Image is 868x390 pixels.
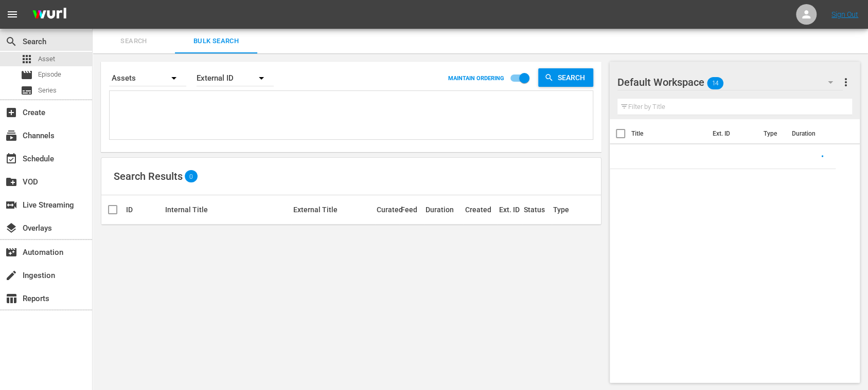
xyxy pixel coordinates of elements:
span: Series [21,84,33,97]
span: Asset [21,53,33,65]
span: Search [99,35,169,47]
div: Type [553,206,570,214]
div: Assets [109,64,186,92]
span: VOD [5,176,17,188]
div: External Title [293,206,373,214]
span: Schedule [5,153,17,165]
div: Status [524,206,550,214]
span: Episode [38,69,61,80]
span: 0 [185,173,198,180]
p: MAINTAIN ORDERING [448,75,504,82]
span: Automation [5,246,17,258]
div: Ext. ID [499,206,521,214]
span: Series [38,85,57,96]
span: Episode [21,69,33,81]
span: Search [554,68,593,87]
img: ans4CAIJ8jUAAAAAAAAAAAAAAAAAAAAAAAAgQb4GAAAAAAAAAAAAAAAAAAAAAAAAJMjXAAAAAAAAAAAAAAAAAAAAAAAAgAT5G... [25,3,74,27]
span: Search [5,35,17,48]
div: Feed [401,206,422,214]
div: Curated [377,206,398,214]
div: External ID [197,64,274,92]
span: 14 [707,72,723,94]
span: Reports [5,292,17,305]
span: Search Results [114,170,183,182]
span: more_vert [840,76,852,88]
span: Channels [5,129,17,142]
button: Search [538,68,593,87]
span: Ingestion [5,269,17,282]
span: Asset [38,54,55,64]
span: Create [5,106,17,119]
div: Duration [426,206,462,214]
span: Bulk Search [181,35,251,47]
span: Live Streaming [5,199,17,211]
th: Title [631,119,706,148]
a: Sign Out [831,10,858,18]
th: Type [757,119,786,148]
th: Ext. ID [706,119,757,148]
span: menu [6,8,19,21]
span: Overlays [5,222,17,234]
div: Created [465,206,496,214]
div: Internal Title [165,206,290,214]
th: Duration [786,119,847,148]
div: ID [126,206,162,214]
button: more_vert [840,70,852,95]
div: Default Workspace [617,68,843,97]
